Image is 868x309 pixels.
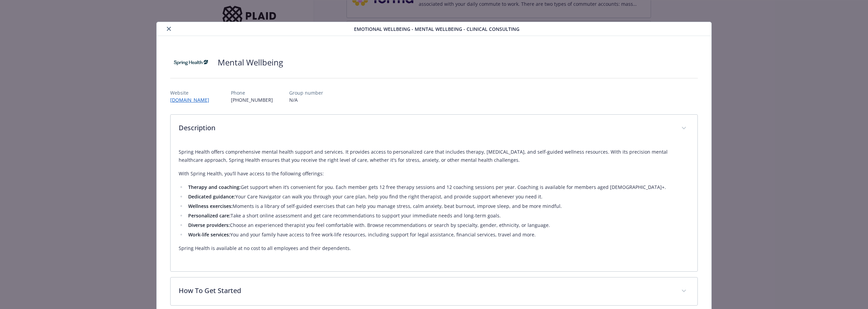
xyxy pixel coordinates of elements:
[165,25,173,33] button: close
[231,96,273,103] p: [PHONE_NUMBER]
[188,193,235,200] strong: Dedicated guidance:
[171,142,697,271] div: Description
[186,193,689,201] li: Your Care Navigator can walk you through your care plan, help you find the right therapist, and p...
[186,212,689,220] li: Take a short online assessment and get care recommendations to support your immediate needs and l...
[354,25,519,33] span: Emotional Wellbeing - Mental Wellbeing - Clinical Consulting
[186,202,689,210] li: Moments is a library of self-guided exercises that can help you manage stress, calm anxiety, beat...
[188,231,230,238] strong: Work-life services:
[186,221,689,229] li: Choose an experienced therapist you feel comfortable with. Browse recommendations or search by sp...
[170,89,215,96] p: Website
[289,89,323,96] p: Group number
[171,115,697,142] div: Description
[218,57,283,68] h2: Mental Wellbeing
[186,231,689,239] li: You and your family have access to free work-life resources, including support for legal assistan...
[188,203,233,209] strong: Wellness exercises:
[170,97,215,103] a: [DOMAIN_NAME]
[188,184,241,190] strong: Therapy and coaching:
[188,212,231,219] strong: Personalized care:
[231,89,273,96] p: Phone
[188,222,230,228] strong: Diverse providers:
[171,277,697,305] div: How To Get Started
[289,96,323,103] p: N/A
[179,148,689,164] p: Spring Health offers comprehensive mental health support and services. It provides access to pers...
[179,286,673,296] p: How To Get Started
[179,123,673,133] p: Description
[170,52,211,73] img: Spring Health
[186,183,689,191] li: Get support when itʼs convenient for you. Each member gets 12 free therapy sessions and 12 coachi...
[179,170,689,178] p: With Spring Health, you’ll have access to the following offerings:
[179,244,689,252] p: Spring Health is available at no cost to all employees and their dependents.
